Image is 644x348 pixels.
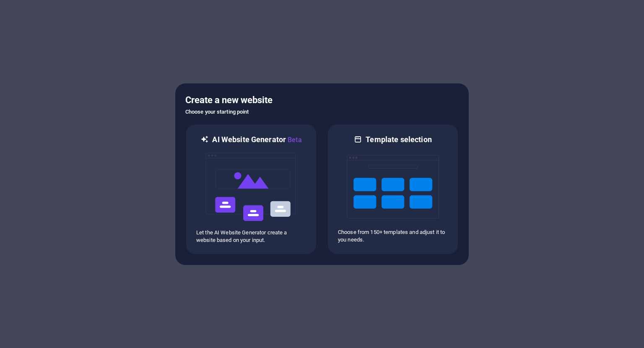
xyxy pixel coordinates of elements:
[185,107,459,117] h6: Choose your starting point
[212,135,301,145] h6: AI Website Generator
[185,124,317,255] div: AI Website GeneratorBetaaiLet the AI Website Generator create a website based on your input.
[185,93,459,107] h5: Create a new website
[327,124,459,255] div: Template selectionChoose from 150+ templates and adjust it to you needs.
[286,136,302,144] span: Beta
[338,229,448,244] p: Choose from 150+ templates and adjust it to you needs.
[196,229,306,244] p: Let the AI Website Generator create a website based on your input.
[205,145,297,229] img: ai
[366,135,431,145] h6: Template selection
